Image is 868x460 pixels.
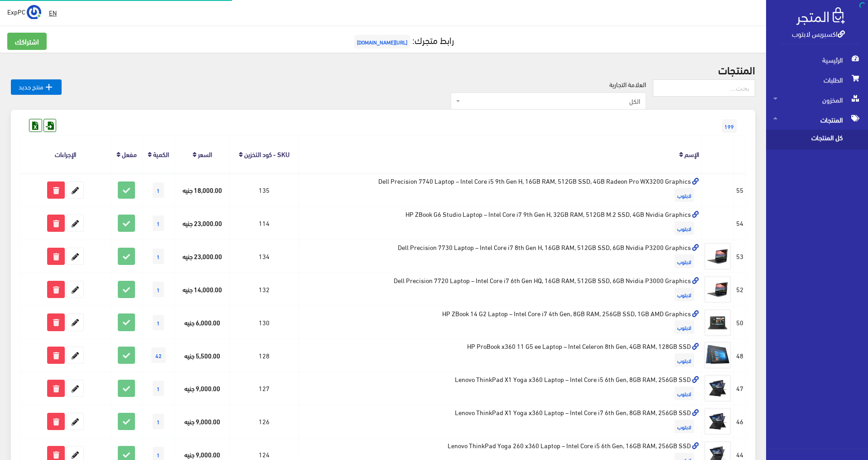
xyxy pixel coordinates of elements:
input: بحث... [653,79,755,97]
span: 1 [153,215,164,231]
span: لابتوب [675,420,694,433]
td: 23,000.00 جنيه [175,207,230,240]
img: dell-percision-7730-intel-i7-8thh-16gb-ram-512gb-ssd-6gb-nvidia-quadro-p3200-17-inch.jpg [704,243,731,270]
td: 52 [734,273,746,306]
td: Dell Precision 7720 Laptop – Intel Core i7 6th Gen HQ, 16GB RAM, 512GB SSD, 6GB Nvidia P3000 Grap... [299,273,702,306]
a: ... ExpPC [7,5,41,19]
img: . [796,7,845,25]
a: اكسبريس لابتوب [792,27,845,40]
td: 54 [734,207,746,240]
td: 135 [230,173,299,206]
td: 55 [734,173,746,206]
td: 132 [230,273,299,306]
img: thinkpad-x1-yoga-x360-intel-i7-6th.jpg [704,408,731,435]
span: 199 [722,119,737,133]
span: المخزون [773,90,861,110]
td: 5,500.00 جنيه [175,339,230,372]
a: السعر [198,147,212,160]
span: الكل [462,97,640,106]
td: 48 [734,339,746,372]
span: لابتوب [675,288,694,301]
span: لابتوب [675,188,694,202]
td: Lenovo ThinkPad X1 Yoga x360 Laptop – Intel Core i7 6th Gen, 8GB RAM, 256GB SSD [299,405,702,438]
img: hp-zbook-14-g2-intel-i7-4th-8gb-ram-256gb-ssd-1gb-amd-graphics.jpg [704,309,731,336]
td: 9,000.00 جنيه [175,372,230,405]
img: dell-percision-7720-intel-i7-6thhq-16gb-ram-512gb-ssd-6gb-nvidia-quadro-p3000.jpg [704,276,731,303]
td: HP ProBook x360 11 G5 ee Laptop – Intel Celeron 8th Gen, 4GB RAM, 128GB SSD [299,339,702,372]
span: لابتوب [675,254,694,268]
span: [URL][DOMAIN_NAME] [354,35,410,49]
td: Dell Precision 7740 Laptop – Intel Core i5 9th Gen H, 16GB RAM, 512GB SSD, 4GB Radeon Pro WX3200 ... [299,173,702,206]
h2: المنتجات [11,64,755,75]
td: 114 [230,207,299,240]
span: لابتوب [675,320,694,334]
td: 46 [734,405,746,438]
td: 134 [230,240,299,273]
a: الكمية [153,147,169,160]
span: 1 [153,315,164,330]
td: 126 [230,405,299,438]
a: EN [45,5,60,21]
a: المنتجات [766,110,868,130]
u: EN [49,7,57,18]
span: 1 [153,182,164,198]
td: 18,000.00 جنيه [175,173,230,206]
a: الطلبات [766,70,868,90]
th: الإجراءات [20,136,111,173]
td: 128 [230,339,299,372]
a: اشتراكك [7,33,47,50]
span: 1 [153,282,164,297]
a: منتج جديد [11,79,62,95]
td: Lenovo ThinkPad X1 Yoga x360 Laptop – Intel Core i5 6th Gen, 8GB RAM, 256GB SSD [299,372,702,405]
img: hp-probook-g5-11-x360-ee.jpg [704,342,731,369]
span: لابتوب [675,387,694,400]
a: المخزون [766,90,868,110]
span: 1 [153,381,164,396]
td: 127 [230,372,299,405]
label: العلامة التجارية [609,79,646,89]
img: thinkpad-x1-yoga-intel-i5-6th.jpg [704,375,731,402]
td: 47 [734,372,746,405]
span: لابتوب [675,221,694,235]
a: الرئيسية [766,50,868,70]
td: 9,000.00 جنيه [175,405,230,438]
i:  [43,82,54,93]
span: ExpPC [7,6,25,17]
td: 14,000.00 جنيه [175,273,230,306]
span: 42 [151,347,166,363]
td: 53 [734,240,746,273]
a: مفعل [122,147,137,160]
span: الرئيسية [773,50,861,70]
td: 23,000.00 جنيه [175,240,230,273]
td: 6,000.00 جنيه [175,306,230,339]
td: Dell Precision 7730 Laptop – Intel Core i7 8th Gen H, 16GB RAM, 512GB SSD, 6GB Nvidia P3200 Graphics [299,240,702,273]
a: رابط متجرك:[URL][DOMAIN_NAME] [352,31,454,48]
span: لابتوب [675,353,694,367]
span: الطلبات [773,70,861,90]
span: المنتجات [773,110,861,130]
span: 1 [153,249,164,264]
a: كل المنتجات [766,130,868,150]
img: ... [27,5,41,20]
span: كل المنتجات [773,130,842,150]
td: 130 [230,306,299,339]
td: 50 [734,306,746,339]
a: الإسم [685,147,699,160]
td: HP ZBook G6 Studio Laptop – Intel Core i7 9th Gen H, 32GB RAM, 512GB M.2 SSD, 4GB Nvidia Graphics [299,207,702,240]
td: HP ZBook 14 G2 Laptop – Intel Core i7 4th Gen, 8GB RAM, 256GB SSD, 1GB AMD Graphics [299,306,702,339]
span: الكل [451,93,646,110]
span: 1 [153,414,164,429]
a: SKU - كود التخزين [244,147,289,160]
